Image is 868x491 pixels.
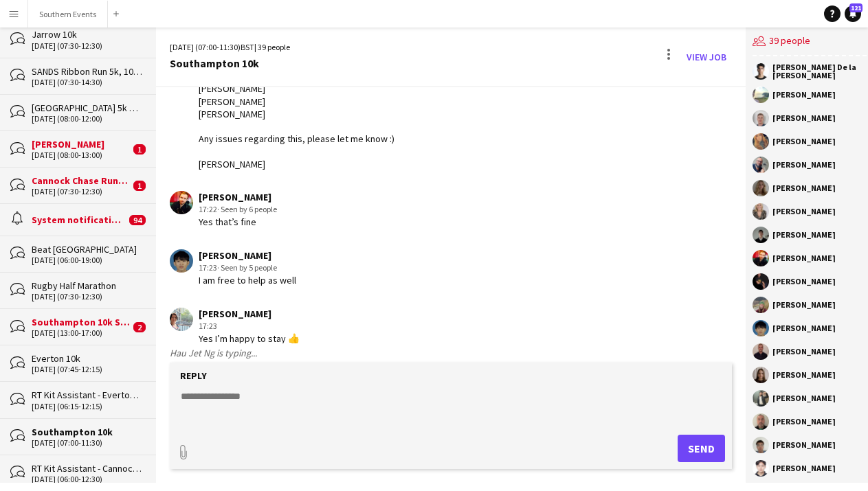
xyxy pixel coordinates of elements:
[772,277,836,286] div: [PERSON_NAME]
[845,5,861,22] a: 121
[199,320,300,332] div: 17:23
[199,332,300,345] div: Yes I’m happy to stay 👍
[32,150,130,160] div: [DATE] (08:00-13:00)
[772,418,836,426] div: [PERSON_NAME]
[772,137,836,146] div: [PERSON_NAME]
[772,301,836,309] div: [PERSON_NAME]
[199,262,296,274] div: 17:23
[32,174,130,187] div: Cannock Chase Running Festival
[32,352,142,365] div: Everton 10k
[32,78,142,87] div: [DATE] (07:30-14:30)
[32,328,130,338] div: [DATE] (13:00-17:00)
[772,114,836,122] div: [PERSON_NAME]
[32,214,126,226] div: System notifications
[32,65,142,78] div: SANDS Ribbon Run 5k, 10k & Junior Corporate Event
[32,402,142,411] div: [DATE] (06:15-12:15)
[772,464,836,472] div: [PERSON_NAME]
[32,438,142,448] div: [DATE] (07:00-11:30)
[772,207,836,216] div: [PERSON_NAME]
[772,347,836,356] div: [PERSON_NAME]
[199,249,296,262] div: [PERSON_NAME]
[28,1,108,27] button: Southern Events
[849,3,863,12] span: 121
[199,216,277,228] div: Yes that’s fine
[772,161,836,169] div: [PERSON_NAME]
[133,322,146,332] span: 2
[678,435,725,462] button: Send
[772,371,836,379] div: [PERSON_NAME]
[180,369,207,382] label: Reply
[199,274,296,286] div: I am free to help as well
[199,203,277,216] div: 17:22
[241,42,254,52] span: BST
[32,187,130,196] div: [DATE] (07:30-12:30)
[772,184,836,192] div: [PERSON_NAME]
[32,365,142,374] div: [DATE] (07:45-12:15)
[753,27,867,56] div: 39 people
[32,389,142,401] div: RT Kit Assistant - Everton 10k
[32,426,142,438] div: Southampton 10k
[170,347,731,359] div: Hau Jet Ng is typing...
[170,41,290,54] div: [DATE] (07:00-11:30) | 39 people
[32,243,142,255] div: Beat [GEOGRAPHIC_DATA]
[32,292,142,301] div: [DATE] (07:30-12:30)
[772,441,836,449] div: [PERSON_NAME]
[32,102,142,114] div: [GEOGRAPHIC_DATA] 5k and 10k
[772,324,836,332] div: [PERSON_NAME]
[170,57,290,69] div: Southampton 10k
[772,254,836,262] div: [PERSON_NAME]
[217,262,277,273] span: · Seen by 5 people
[32,316,130,328] div: Southampton 10k Set up
[681,46,732,68] a: View Job
[199,191,277,203] div: [PERSON_NAME]
[32,279,142,292] div: Rugby Half Marathon
[772,91,836,99] div: [PERSON_NAME]
[133,181,146,191] span: 1
[772,231,836,239] div: [PERSON_NAME]
[129,215,146,225] span: 94
[217,204,277,214] span: · Seen by 6 people
[32,138,130,150] div: [PERSON_NAME]
[199,308,300,320] div: [PERSON_NAME]
[772,394,836,402] div: [PERSON_NAME]
[32,28,142,41] div: Jarrow 10k
[32,462,142,475] div: RT Kit Assistant - Cannock Chase Running Festival
[32,255,142,265] div: [DATE] (06:00-19:00)
[32,114,142,124] div: [DATE] (08:00-12:00)
[32,475,142,484] div: [DATE] (06:00-12:30)
[133,144,146,155] span: 1
[772,63,867,80] div: [PERSON_NAME] De la [PERSON_NAME]
[32,41,142,51] div: [DATE] (07:30-12:30)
